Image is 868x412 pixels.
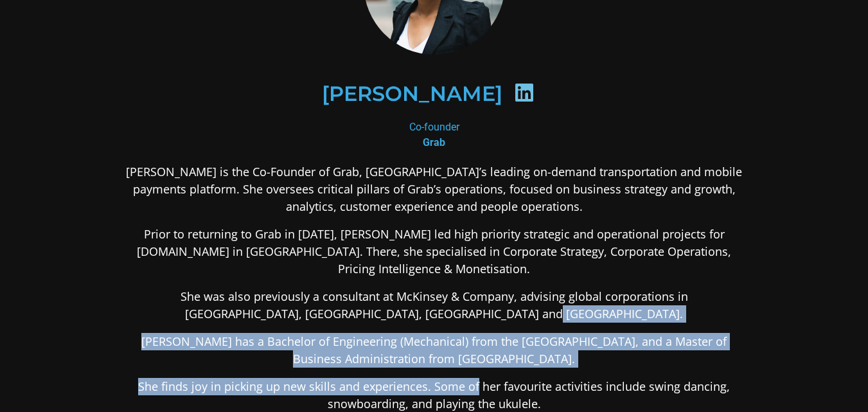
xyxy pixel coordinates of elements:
[322,84,502,104] h2: [PERSON_NAME]
[122,333,747,368] p: [PERSON_NAME] has a Bachelor of Engineering (Mechanical) from the [GEOGRAPHIC_DATA], and a Master...
[122,163,747,215] p: [PERSON_NAME] is the Co-Founder of Grab, [GEOGRAPHIC_DATA]’s leading on-demand transportation and...
[122,226,747,278] p: Prior to returning to Grab in [DATE], [PERSON_NAME] led high priority strategic and operational p...
[122,288,747,323] p: She was also previously a consultant at McKinsey & Company, advising global corporations in [GEOG...
[423,136,445,148] b: Grab
[122,120,747,150] div: Co-founder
